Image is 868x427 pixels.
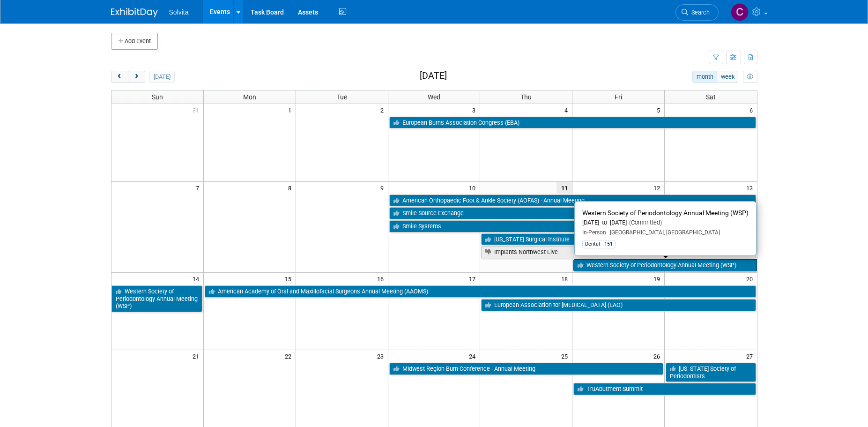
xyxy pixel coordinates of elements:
span: 17 [468,273,480,285]
span: 10 [468,182,480,194]
span: 21 [192,350,203,362]
a: Search [675,4,719,21]
span: Thu [520,93,532,101]
span: 27 [745,350,757,362]
span: 8 [287,182,296,194]
span: 7 [195,182,203,194]
span: 3 [471,104,480,116]
span: Solvita [169,8,189,16]
span: 15 [284,273,296,285]
span: [GEOGRAPHIC_DATA], [GEOGRAPHIC_DATA] [606,229,720,236]
a: Smile Source Exchange [389,207,756,219]
div: [DATE] to [DATE] [582,219,749,227]
img: Cindy Miller [731,3,749,21]
span: Wed [428,93,440,101]
button: [DATE] [149,71,174,83]
a: European Association for [MEDICAL_DATA] (EAO) [481,299,756,311]
span: 9 [379,182,388,194]
img: ExhibitDay [111,8,158,17]
a: American Orthopaedic Foot & Ankle Society (AOFAS) - Annual Meeting [389,195,756,207]
button: next [128,71,145,83]
div: Dental - 151 [582,240,616,248]
a: American Academy of Oral and Maxillofacial Surgeons Annual Meeting (AAOMS) [205,285,756,298]
i: Personalize Calendar [747,74,753,80]
span: 12 [653,182,664,194]
a: Smile Systems [389,220,756,232]
span: 20 [745,273,757,285]
a: TruAbutment Summit [573,383,756,395]
span: 22 [284,350,296,362]
span: 5 [656,104,664,116]
span: 6 [749,104,757,116]
span: 18 [560,273,572,285]
button: myCustomButton [743,71,757,83]
span: Tue [337,93,347,101]
button: week [717,71,738,83]
span: (Committed) [627,219,662,226]
span: 14 [192,273,203,285]
span: 25 [560,350,572,362]
span: 4 [564,104,572,116]
a: Implants Northwest Live [481,246,756,258]
span: Fri [615,93,622,101]
a: Midwest Region Burn Conference - Annual Meeting [389,363,664,375]
span: 2 [379,104,388,116]
span: Mon [243,93,256,101]
button: Add Event [111,33,158,50]
span: 1 [287,104,296,116]
h2: [DATE] [420,71,447,81]
a: [US_STATE] Surgical Institute [481,233,756,246]
span: 19 [653,273,664,285]
span: 26 [653,350,664,362]
a: [US_STATE] Society of Periodontists [666,363,756,382]
span: Sun [152,93,163,101]
button: month [692,71,717,83]
span: Sat [706,93,716,101]
span: In-Person [582,229,606,236]
span: 31 [192,104,203,116]
button: prev [111,71,128,83]
span: 23 [376,350,388,362]
a: Western Society of Periodontology Annual Meeting (WSP) [573,259,757,271]
span: 16 [376,273,388,285]
span: 24 [468,350,480,362]
a: European Burns Association Congress (EBA) [389,117,756,129]
span: Western Society of Periodontology Annual Meeting (WSP) [582,209,749,217]
span: Search [688,9,710,16]
span: 11 [556,182,572,194]
span: 13 [745,182,757,194]
a: Western Society of Periodontology Annual Meeting (WSP) [111,285,202,312]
